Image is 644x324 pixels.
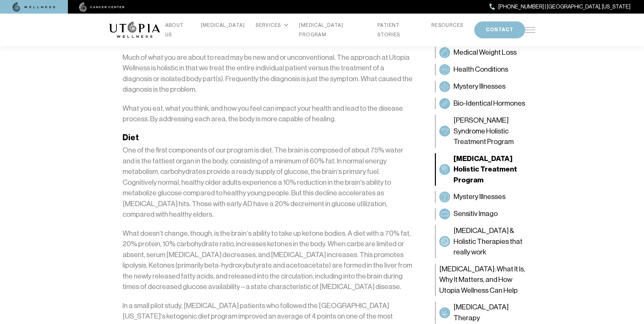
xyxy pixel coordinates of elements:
p: What you eat, what you think, and how you feel can impact your health and lead to the disease pro... [123,103,413,125]
span: [MEDICAL_DATA] Therapy [454,302,532,323]
img: icon-hamburger [525,27,535,33]
a: [MEDICAL_DATA] [201,20,245,30]
img: wellness [13,2,55,12]
img: Health Conditions [441,66,449,74]
p: Much of what you are about to read may be new and or unconventional. The approach at Utopia Welln... [123,52,413,95]
span: Medical Weight Loss [454,47,517,58]
img: Sensitiv Imago [441,210,449,218]
strong: Diet [123,133,139,142]
img: Mystery Illnesses [441,83,449,91]
a: Long COVID & Holistic Therapies that really work[MEDICAL_DATA] & Holistic Therapies that really work [435,225,535,258]
span: [MEDICAL_DATA] Holistic Treatment Program [454,154,532,186]
a: Sjögren’s Syndrome Holistic Treatment Program[PERSON_NAME] Syndrome Holistic Treatment Program [435,115,535,148]
p: One of the first components of our program is diet. The brain is composed of about 75% water and ... [123,145,413,220]
a: [MEDICAL_DATA] PROGRAM [299,20,367,39]
img: Medical Weight Loss [441,49,449,57]
a: Mystery IllnessesMystery Illnesses [435,81,535,92]
span: [PHONE_NUMBER] | [GEOGRAPHIC_DATA], [US_STATE] [498,2,630,11]
a: Medical Weight LossMedical Weight Loss [435,47,535,58]
a: Sensitiv ImagoSensitiv Imago [435,208,535,220]
a: RESOURCES [431,20,463,30]
img: Dementia Holistic Treatment Program [441,165,449,174]
img: Bio-Identical Hormones [441,100,449,108]
span: Bio-Identical Hormones [454,98,525,109]
a: Dementia Holistic Treatment Program[MEDICAL_DATA] Holistic Treatment Program [435,153,535,186]
a: [PHONE_NUMBER] | [GEOGRAPHIC_DATA], [US_STATE] [490,2,630,11]
div: SERVICES [256,20,288,30]
span: [PERSON_NAME] Syndrome Holistic Treatment Program [454,115,532,147]
span: Mystery Illnesses [454,81,505,92]
img: logo [109,22,160,38]
img: cancer center [79,2,125,12]
span: Health Conditions [454,64,508,75]
span: Sensitiv Imago [454,209,498,219]
img: Peroxide Therapy [441,309,449,317]
img: Sjögren’s Syndrome Holistic Treatment Program [441,127,449,135]
img: Long COVID & Holistic Therapies that really work [441,237,449,246]
a: ABOUT US [165,20,190,39]
span: [MEDICAL_DATA] & Holistic Therapies that really work [454,226,532,258]
a: Mystery IllnessesMystery Illnesses [435,191,535,203]
img: Mystery Illnesses [441,193,449,201]
a: Health ConditionsHealth Conditions [435,64,535,75]
a: PATIENT STORIES [378,20,421,39]
a: [MEDICAL_DATA]: What It Is, Why It Matters, and How Utopia Wellness Can Help [435,264,535,296]
button: CONTACT [474,21,525,38]
p: What doesn’t change, though, is the brain’s ability to take up ketone bodies. A diet with a 70% f... [123,228,413,292]
a: Bio-Identical HormonesBio-Identical Hormones [435,98,535,109]
span: Mystery Illnesses [454,192,505,202]
a: Peroxide Therapy[MEDICAL_DATA] Therapy [435,302,535,324]
span: [MEDICAL_DATA]: What It Is, Why It Matters, and How Utopia Wellness Can Help [439,264,532,296]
